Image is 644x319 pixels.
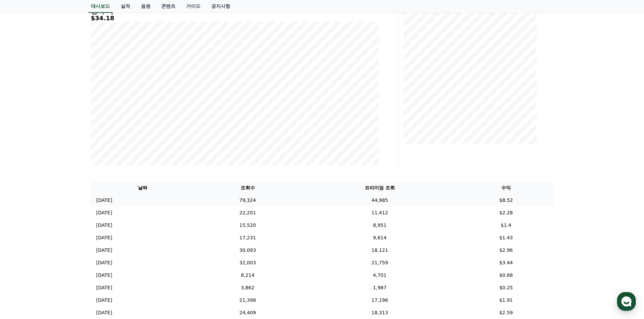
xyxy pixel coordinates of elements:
th: 수익 [459,182,553,194]
td: 8,214 [195,269,301,282]
p: [DATE] [96,209,112,216]
td: 15,520 [195,219,301,232]
h5: $34.18 [91,15,379,22]
th: 날짜 [91,182,195,194]
td: $0.25 [459,282,553,294]
p: [DATE] [96,259,112,266]
th: 조회수 [195,182,301,194]
a: 대화 [45,214,87,231]
td: 17,196 [301,294,459,307]
p: [DATE] [96,272,112,279]
td: 17,231 [195,232,301,244]
a: 설정 [87,214,130,231]
td: 1,987 [301,282,459,294]
p: [DATE] [96,222,112,229]
p: [DATE] [96,234,112,241]
p: [DATE] [96,284,112,291]
p: [DATE] [96,309,112,316]
td: 3,862 [195,282,301,294]
td: 18,313 [301,307,459,319]
td: $1.91 [459,294,553,307]
th: 프리미엄 조회 [301,182,459,194]
td: 21,398 [195,294,301,307]
td: 32,003 [195,257,301,269]
td: 79,324 [195,194,301,207]
td: 9,614 [301,232,459,244]
td: 30,093 [195,244,301,257]
p: [DATE] [96,247,112,254]
td: $2.59 [459,307,553,319]
td: 11,412 [301,207,459,219]
td: $1.4 [459,219,553,232]
td: 8,951 [301,219,459,232]
td: $2.96 [459,244,553,257]
span: 대화 [62,224,70,230]
td: $0.68 [459,269,553,282]
td: 24,409 [195,307,301,319]
td: 44,985 [301,194,459,207]
td: $8.52 [459,194,553,207]
span: 홈 [21,224,25,230]
td: 21,759 [301,257,459,269]
td: $1.43 [459,232,553,244]
td: 22,201 [195,207,301,219]
a: 홈 [2,214,45,231]
p: [DATE] [96,297,112,304]
td: $2.28 [459,207,553,219]
p: [DATE] [96,197,112,204]
td: $3.44 [459,257,553,269]
td: 18,121 [301,244,459,257]
span: 설정 [104,224,113,230]
td: 4,701 [301,269,459,282]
